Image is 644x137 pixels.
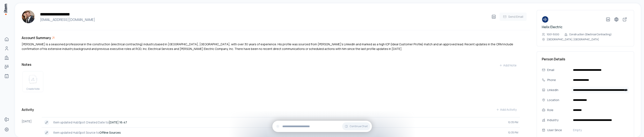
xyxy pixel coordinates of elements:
p: Item updated HubSpot Source to [53,131,505,135]
img: create note [28,75,38,84]
a: Forms [2,115,11,124]
p: [GEOGRAPHIC_DATA], [GEOGRAPHIC_DATA] [547,38,599,41]
a: Helix Electric [542,25,562,29]
a: Settings [2,125,11,134]
span: Continue Chat [350,125,368,128]
span: Empty [573,128,582,132]
div: Continue Chat [272,121,372,132]
button: Add Note [496,61,520,70]
h3: Account Summary [22,35,51,40]
p: [PERSON_NAME] is a seasoned professional in the construction (electrical contracting) industry ba... [22,42,520,51]
a: deals [2,63,11,71]
img: Item Brain Logo [3,3,7,15]
p: Item updated HubSpot Created Date to [53,120,505,124]
a: Companies [2,53,11,62]
a: Contacts [2,44,11,53]
span: 10:35 PM [508,121,518,124]
h3: Person Details [542,57,629,62]
div: Email [547,68,570,72]
a: Agents [2,72,11,80]
span: 10:35 PM [508,131,518,134]
button: Continue Chat [342,122,370,130]
button: create noteCreate Note [22,71,43,92]
button: Add Activity [493,105,520,114]
p: 1001-5000 [547,33,559,36]
div: Add Note [499,63,517,67]
img: Helix Electric [542,16,548,23]
div: Industry [547,118,570,122]
div: Location [547,98,570,102]
div: Phone [547,78,570,82]
h4: [EMAIL_ADDRESS][DOMAIN_NAME] [38,17,490,22]
div: LinkedIn [547,88,570,92]
img: Justin R. Musgrove [22,10,35,23]
a: Home [2,35,11,43]
span: Create Note [26,87,40,91]
p: Construction (Electrical Contracting) [569,33,612,36]
h3: Activity [22,107,34,112]
div: User Since [547,128,570,132]
h3: Notes [22,62,31,67]
strong: Offline Sources [99,131,121,134]
strong: [DATE] 16:47 [109,120,127,124]
div: Role [547,108,570,112]
button: Empty [571,127,629,133]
